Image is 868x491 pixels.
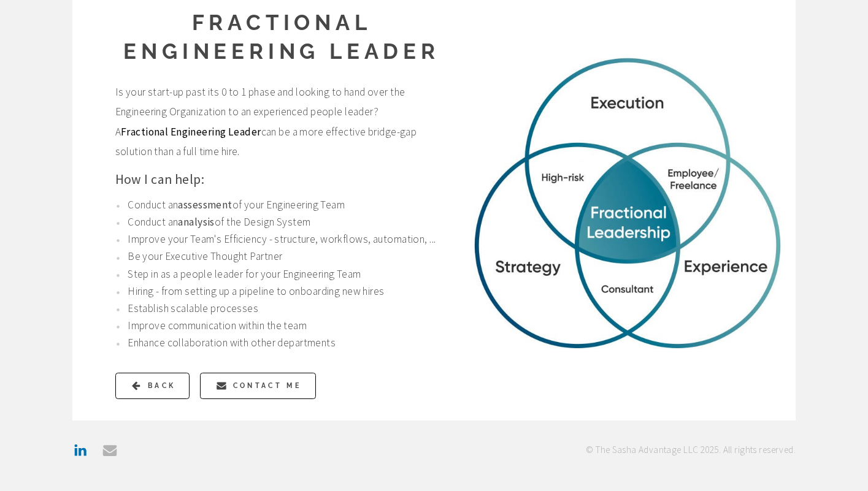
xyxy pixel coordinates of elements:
[128,267,444,283] p: Step in as a people leader for your Engineering Team
[424,444,444,455] a: Blog
[128,215,444,230] p: Conduct an of the Design System
[128,232,444,248] p: Improve your Team's Efficiency - structure, workflows, automation, ...
[115,167,444,192] p: How I can help:
[559,441,796,459] h1: © The Sasha Advantage LLC 2025. All rights reserved.
[121,125,261,139] strong: Fractional Engineering Leader
[233,373,302,399] span: Contact Me
[128,197,444,213] p: Conduct an of your Engineering Team
[115,82,444,162] span: Is your start-up past its 0 to 1 phase and looking to hand over the Engineering Organization to a...
[128,284,444,300] p: Hiring - from setting up a pipeline to onboarding new hires
[148,373,175,399] span: Back
[128,301,444,317] p: Establish scalable processes
[178,198,232,211] strong: assessment
[128,249,444,265] p: Be your Executive Thought Partner
[200,373,315,399] a: Contact Me
[115,373,190,399] a: Back
[128,318,444,334] p: Improve communication within the team
[128,335,444,351] p: Enhance collaboration with other departments
[115,8,448,66] h2: Fractional Engineering Leader
[178,215,214,229] strong: analysis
